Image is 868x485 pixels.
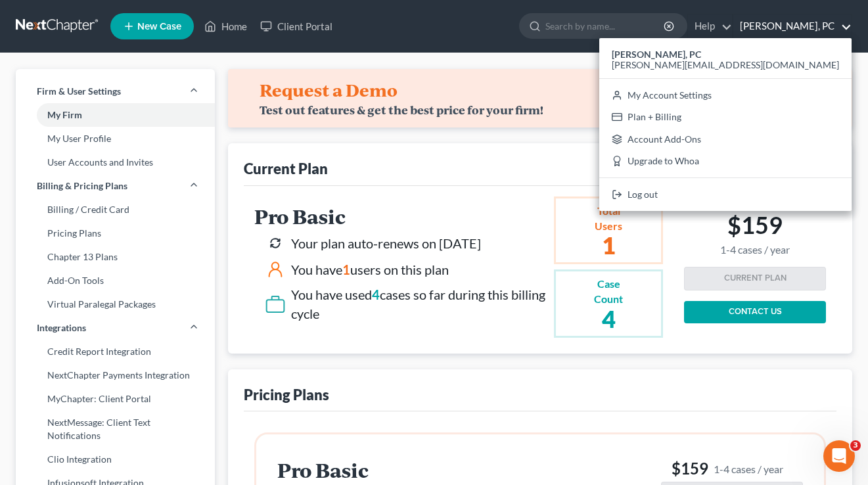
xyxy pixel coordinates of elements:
a: My Firm [16,103,215,127]
a: My Account Settings [599,84,852,106]
h3: $159 [661,458,803,479]
a: Plan + Billing [599,106,852,128]
h2: Pro Basic [254,206,549,227]
span: New Case [137,22,181,32]
input: Search by name... [545,14,666,38]
h2: 4 [587,307,629,331]
a: Account Add-Ons [599,128,852,150]
div: Current Plan [244,159,328,178]
span: 3 [850,440,861,451]
a: Upgrade to Whoa [599,150,852,173]
div: Pricing Plans [244,385,329,404]
a: Billing / Credit Card [16,198,215,221]
a: [PERSON_NAME], PC [733,14,852,38]
small: 1-4 cases / year [714,462,783,476]
a: CONTACT US [684,301,826,323]
div: [PERSON_NAME], PC [599,38,852,211]
a: Clio Integration [16,448,215,471]
a: Credit Report Integration [16,340,215,363]
a: Chapter 13 Plans [16,245,215,269]
a: Help [688,14,732,38]
a: NextChapter Payments Integration [16,363,215,387]
div: Test out features & get the best price for your firm! [260,103,543,117]
small: 1-4 cases / year [720,244,790,256]
a: Log out [599,183,852,206]
a: User Accounts and Invites [16,150,215,174]
div: Total Users [587,204,629,234]
span: Firm & User Settings [37,85,121,98]
a: MyChapter: Client Portal [16,387,215,411]
a: My User Profile [16,127,215,150]
div: You have users on this plan [291,260,449,279]
h2: 1 [587,233,629,257]
span: [PERSON_NAME][EMAIL_ADDRESS][DOMAIN_NAME] [612,59,839,70]
a: Home [198,14,254,38]
strong: [PERSON_NAME], PC [612,49,701,60]
span: Integrations [37,321,86,335]
div: Your plan auto-renews on [DATE] [291,234,481,253]
h2: Pro Basic [277,459,614,481]
div: Case Count [587,277,629,307]
div: You have used cases so far during this billing cycle [291,285,549,323]
span: 4 [372,287,380,302]
iframe: Intercom live chat [823,440,855,472]
a: Pricing Plans [16,221,215,245]
h2: $159 [720,211,790,256]
a: Billing & Pricing Plans [16,174,215,198]
a: Firm & User Settings [16,80,215,103]
span: 1 [342,262,350,277]
a: Integrations [16,316,215,340]
span: Billing & Pricing Plans [37,179,127,193]
a: Virtual Paralegal Packages [16,292,215,316]
h4: Request a Demo [260,80,398,101]
a: NextMessage: Client Text Notifications [16,411,215,448]
button: CURRENT PLAN [684,267,826,290]
a: Add-On Tools [16,269,215,292]
a: Client Portal [254,14,339,38]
